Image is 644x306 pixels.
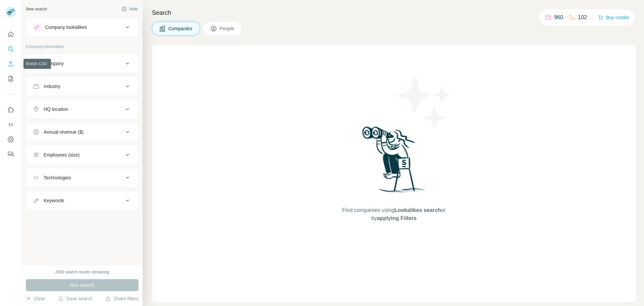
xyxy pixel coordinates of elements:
[44,60,64,67] div: Company
[26,55,138,72] button: Company
[5,43,16,55] button: Search
[5,104,16,116] button: Use Surfe on LinkedIn
[5,119,16,131] button: Use Surfe API
[26,170,138,186] button: Technologies
[58,295,92,302] button: Save search
[44,106,68,113] div: HQ location
[105,295,139,302] button: Share filters
[26,192,138,209] button: Keywords
[26,44,139,50] p: Company information
[44,83,60,90] div: Industry
[44,174,71,181] div: Technologies
[5,28,16,40] button: Quick start
[598,13,629,22] button: Buy credits
[5,58,16,70] button: Enrich CSV
[45,24,87,31] div: Company lookalikes
[394,207,441,213] span: Lookalikes search
[168,25,193,32] span: Companies
[44,129,84,135] div: Annual revenue ($)
[26,6,47,12] div: New search
[26,19,138,35] button: Company lookalikes
[55,269,109,275] div: 2000 search results remaining
[26,124,138,140] button: Annual revenue ($)
[5,133,16,145] button: Dashboard
[44,151,79,158] div: Employees (size)
[578,13,587,21] p: 102
[377,215,417,221] span: applying Filters
[5,148,16,160] button: Feedback
[554,13,563,21] p: 960
[220,25,235,32] span: People
[152,8,636,17] h4: Search
[44,197,64,204] div: Keywords
[117,4,143,14] button: Hide
[5,73,16,85] button: My lists
[340,206,447,222] span: Find companies using or by
[26,147,138,163] button: Employees (size)
[359,125,429,200] img: Surfe Illustration - Woman searching with binoculars
[26,295,45,302] button: Clear
[394,72,454,132] img: Surfe Illustration - Stars
[26,78,138,94] button: Industry
[26,101,138,117] button: HQ location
